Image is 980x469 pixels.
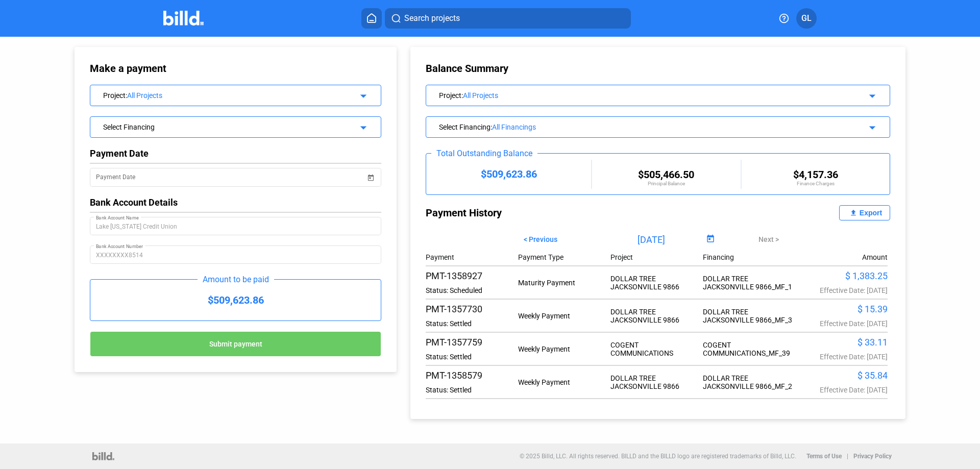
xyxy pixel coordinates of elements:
[461,91,463,100] span: :
[610,308,703,324] div: DOLLAR TREE JACKSONVILLE 9866
[90,280,381,320] div: $509,623.86
[356,88,368,101] mat-icon: arrow_drop_down
[426,62,890,75] div: Balance Summary
[703,275,795,291] div: DOLLAR TREE JACKSONVILLE 9866_MF_1
[209,340,262,349] span: Submit payment
[163,11,204,26] img: Billd Company Logo
[103,121,341,131] div: Select Financing
[426,253,518,261] div: Payment
[90,331,381,357] button: Submit payment
[703,341,795,357] div: COGENT COMMUNICATIONS_MF_39
[860,209,882,217] div: Export
[518,253,610,261] div: Payment Type
[126,91,127,100] span: :
[610,275,703,291] div: DOLLAR TREE JACKSONVILLE 9866
[491,123,492,131] span: :
[426,386,518,394] div: Status: Settled
[795,304,888,314] div: $ 15.39
[796,8,817,29] button: GL
[404,12,460,24] span: Search projects
[610,253,703,261] div: Project
[426,304,518,314] div: PMT-1357730
[365,166,376,177] button: Open calendar
[801,12,812,24] span: GL
[847,453,848,460] p: |
[862,253,888,261] div: Amount
[610,374,703,390] div: DOLLAR TREE JACKSONVILLE 9866
[610,341,703,357] div: COGENT COMMUNICATIONS
[518,312,610,320] div: Weekly Payment
[103,89,341,100] div: Project
[127,91,341,100] div: All Projects
[592,181,740,186] div: Principal Balance
[463,91,833,100] div: All Projects
[90,62,265,75] div: Make a payment
[426,353,518,361] div: Status: Settled
[431,149,537,158] div: Total Outstanding Balance
[806,453,842,460] b: Terms of Use
[426,319,518,328] div: Status: Settled
[90,197,381,208] div: Bank Account Details
[592,168,740,181] div: $505,466.50
[839,205,890,220] button: Export
[439,121,833,131] div: Select Financing
[426,337,518,348] div: PMT-1357759
[426,205,658,220] div: Payment History
[518,345,610,353] div: Weekly Payment
[742,168,890,181] div: $4,157.36
[426,286,518,294] div: Status: Scheduled
[426,168,591,180] div: $509,623.86
[795,270,888,281] div: $ 1,383.25
[518,279,610,287] div: Maturity Payment
[742,181,890,186] div: Finance Charges
[426,270,518,281] div: PMT-1358927
[90,148,381,159] div: Payment Date
[865,88,877,101] mat-icon: arrow_drop_down
[356,120,368,132] mat-icon: arrow_drop_down
[758,235,779,243] span: Next >
[795,386,888,394] div: Effective Date: [DATE]
[492,123,833,131] div: All Financings
[703,233,717,246] button: Open calendar
[92,452,114,460] img: logo
[198,275,274,284] div: Amount to be paid
[516,231,565,248] button: < Previous
[795,370,888,381] div: $ 35.84
[703,308,795,324] div: DOLLAR TREE JACKSONVILLE 9866_MF_3
[795,337,888,348] div: $ 33.11
[795,319,888,328] div: Effective Date: [DATE]
[853,453,892,460] b: Privacy Policy
[426,370,518,381] div: PMT-1358579
[865,120,877,132] mat-icon: arrow_drop_down
[385,8,631,29] button: Search projects
[520,453,796,460] p: © 2025 Billd, LLC. All rights reserved. BILLD and the BILLD logo are registered trademarks of Bil...
[751,231,787,248] button: Next >
[795,286,888,294] div: Effective Date: [DATE]
[847,207,860,219] mat-icon: file_upload
[518,378,610,386] div: Weekly Payment
[439,89,833,100] div: Project
[703,374,795,390] div: DOLLAR TREE JACKSONVILLE 9866_MF_2
[795,353,888,361] div: Effective Date: [DATE]
[524,235,557,243] span: < Previous
[703,253,795,261] div: Financing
